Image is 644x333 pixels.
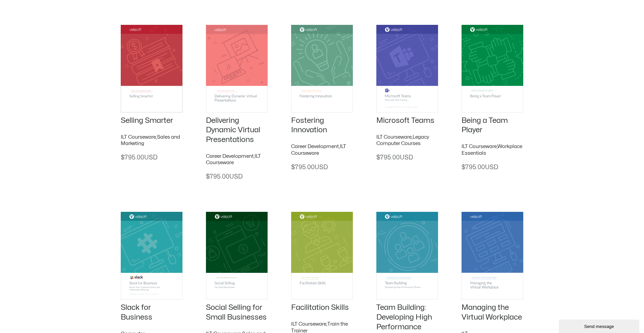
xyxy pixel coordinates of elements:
[462,164,498,170] span: 795.00
[462,144,497,149] a: ILT Courseware
[291,164,295,170] span: $
[462,304,522,321] a: Managing the Virtual Workplace
[121,155,157,160] span: 795.00
[291,164,328,170] span: 795.00
[376,117,434,124] a: Microsoft Teams
[291,322,326,327] a: ILT Courseware
[206,154,254,159] a: Career Development
[291,143,353,156] h2: ,
[376,155,380,160] span: $
[291,304,349,311] a: Facilitation Skills
[121,304,152,321] a: Slack for Business
[121,135,156,140] a: ILT Courseware
[206,174,210,180] span: $
[462,143,523,156] h2: ,
[121,117,173,124] a: Selling Smarter
[291,144,339,149] a: Career Development
[559,318,641,333] iframe: chat widget
[206,153,268,166] h2: ,
[121,134,182,147] h2: ,
[206,117,260,143] a: Delivering Dynamic Virtual Presentations
[376,135,412,140] a: ILT Courseware
[121,155,124,160] span: $
[206,174,243,180] span: 795.00
[376,134,438,147] h2: ,
[206,304,267,321] a: Social Selling for Small Businesses
[291,144,346,156] a: ILT Courseware
[376,155,413,160] span: 795.00
[462,144,522,156] a: Workplace Essentials
[462,164,465,170] span: $
[291,117,327,134] a: Fostering Innovation
[462,117,508,134] a: Being a Team Player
